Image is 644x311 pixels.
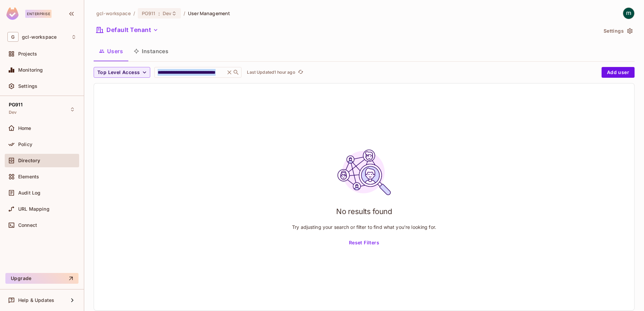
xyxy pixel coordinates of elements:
[9,110,17,115] span: Dev
[188,10,230,16] span: User Management
[128,43,174,60] button: Instances
[297,68,305,76] button: refresh
[184,10,185,16] li: /
[295,68,305,76] span: Click to refresh data
[623,8,634,19] img: mathieu h
[9,102,23,107] span: PG911
[158,11,160,16] span: :
[97,68,140,77] span: Top Level Access
[601,26,635,36] button: Settings
[94,25,161,35] button: Default Tenant
[346,238,382,248] button: Reset Filters
[18,51,37,57] span: Projects
[133,10,135,16] li: /
[18,222,37,228] span: Connect
[292,224,436,230] p: Try adjusting your search or filter to find what you’re looking for.
[247,70,295,75] p: Last Updated 1 hour ago
[18,67,43,73] span: Monitoring
[22,34,57,40] span: Workspace: gcl-workspace
[18,206,50,212] span: URL Mapping
[18,158,40,163] span: Directory
[7,32,19,42] span: G
[5,273,78,284] button: Upgrade
[602,67,635,78] button: Add user
[94,43,128,60] button: Users
[18,298,54,303] span: Help & Updates
[336,206,392,216] h1: No results found
[18,142,32,147] span: Policy
[25,10,52,18] div: Enterprise
[94,67,150,78] button: Top Level Access
[96,10,131,16] span: the active workspace
[163,10,171,16] span: Dev
[18,174,39,179] span: Elements
[18,83,37,89] span: Settings
[142,10,156,16] span: PG911
[6,7,19,20] img: SReyMgAAAABJRU5ErkJggg==
[18,190,40,196] span: Audit Log
[18,126,31,131] span: Home
[298,69,303,76] span: refresh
